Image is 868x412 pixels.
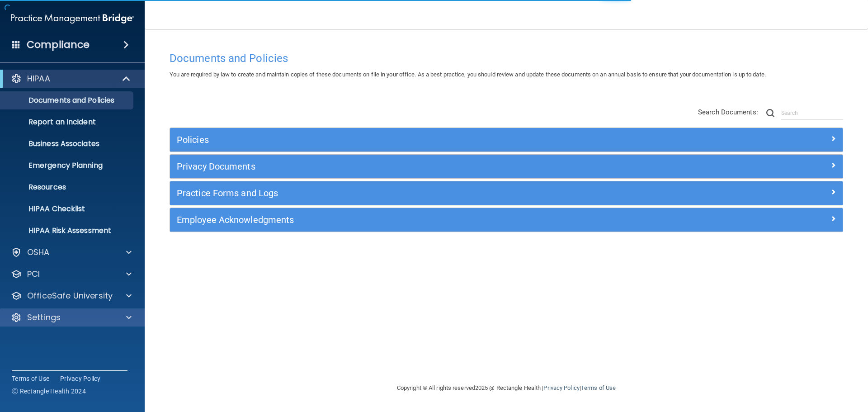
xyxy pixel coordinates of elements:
a: HIPAA [11,73,131,84]
p: HIPAA [27,73,50,84]
span: Search Documents: [698,108,758,116]
p: Resources [6,183,129,192]
div: Copyright © All rights reserved 2025 @ Rectangle Health | | [341,374,671,403]
h5: Policies [177,135,668,145]
p: HIPAA Risk Assessment [6,226,129,235]
a: Privacy Policy [543,384,579,391]
img: ic-search.3b580494.png [766,109,774,117]
span: You are required by law to create and maintain copies of these documents on file in your office. ... [170,71,766,78]
a: OfficeSafe University [11,290,132,301]
p: Emergency Planning [6,161,129,170]
a: PCI [11,269,132,279]
a: Privacy Documents [177,159,836,174]
a: Terms of Use [12,374,49,383]
img: PMB logo [11,9,134,28]
a: Employee Acknowledgments [177,213,836,227]
p: Business Associates [6,139,129,148]
p: Documents and Policies [6,96,129,105]
a: Practice Forms and Logs [177,186,836,200]
h4: Documents and Policies [170,52,843,64]
input: Search [781,106,843,120]
p: HIPAA Checklist [6,204,129,213]
a: OSHA [11,247,132,258]
p: Report an Incident [6,118,129,127]
span: Ⓒ Rectangle Health 2024 [12,387,86,396]
p: OfficeSafe University [27,290,113,301]
a: Policies [177,133,836,147]
a: Settings [11,312,132,323]
h5: Employee Acknowledgments [177,215,668,225]
p: PCI [27,269,40,279]
a: Privacy Policy [60,374,101,383]
h4: Compliance [27,38,90,51]
a: Terms of Use [581,384,616,391]
h5: Privacy Documents [177,161,668,171]
p: Settings [27,312,61,323]
h5: Practice Forms and Logs [177,188,668,198]
p: OSHA [27,247,50,258]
